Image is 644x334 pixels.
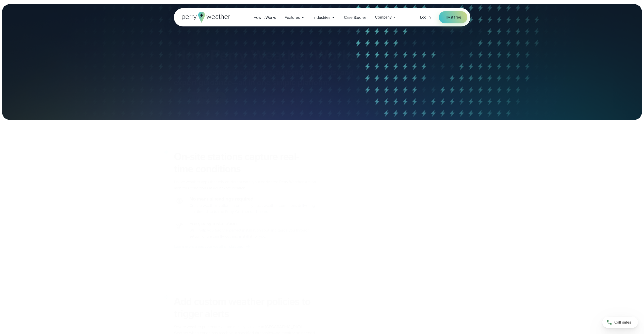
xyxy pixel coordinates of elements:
[254,14,276,21] span: How it Works
[340,12,371,23] a: Case Studies
[375,14,392,20] span: Company
[602,317,638,328] a: Call sales
[445,14,461,20] span: Try it free
[285,14,300,21] span: Features
[313,14,330,21] span: Industries
[420,14,431,20] span: Log in
[614,319,631,325] span: Call sales
[249,12,280,23] a: How it Works
[420,14,431,20] a: Log in
[439,11,467,23] a: Try it free
[344,14,367,21] span: Case Studies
